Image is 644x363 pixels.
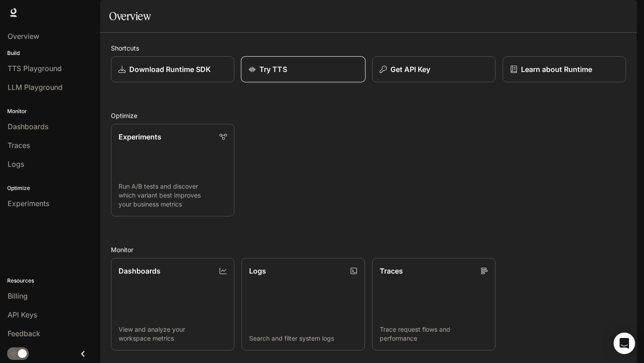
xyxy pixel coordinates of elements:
[503,56,626,82] a: Learn about Runtime
[259,64,287,75] p: Try TTS
[119,266,161,276] p: Dashboards
[111,258,234,350] a: DashboardsView and analyze your workspace metrics
[111,43,626,53] h2: Shortcuts
[390,64,430,75] p: Get API Key
[119,325,227,343] p: View and analyze your workspace metrics
[109,7,151,25] h1: Overview
[614,333,635,354] div: Open Intercom Messenger
[380,266,403,276] p: Traces
[111,111,626,120] h2: Optimize
[111,124,234,216] a: ExperimentsRun A/B tests and discover which variant best improves your business metrics
[111,56,234,82] a: Download Runtime SDK
[249,266,266,276] p: Logs
[119,131,161,142] p: Experiments
[111,245,626,254] h2: Monitor
[241,258,365,350] a: LogsSearch and filter system logs
[372,56,496,82] button: Get API Key
[380,325,488,343] p: Trace request flows and performance
[119,182,227,209] p: Run A/B tests and discover which variant best improves your business metrics
[521,64,592,75] p: Learn about Runtime
[249,334,357,343] p: Search and filter system logs
[372,258,496,350] a: TracesTrace request flows and performance
[241,56,366,83] a: Try TTS
[129,64,211,75] p: Download Runtime SDK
